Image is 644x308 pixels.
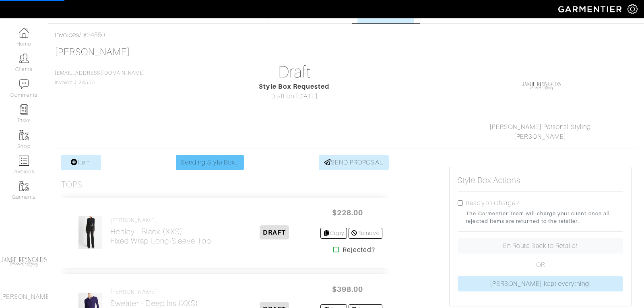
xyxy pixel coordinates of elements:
a: [PERSON_NAME] kept everything! [458,276,623,291]
img: clients-icon-6bae9207a08558b7cb47a8932f037763ab4055f8c8b6bfacd5dc20c3e0201464.png [19,53,29,63]
a: [PERSON_NAME] Henley - Black (XXS)Fixed Wrap Long-Sleeve Top [110,217,211,246]
img: gear-icon-white-bd11855cb880d31180b6d7d6211b90ccbf57a29d726f0c71d8c61bd08dd39cc2.png [627,4,638,14]
a: Invoices [55,31,79,39]
a: [PERSON_NAME] [514,133,566,140]
small: The Garmentier Team will charge your client once all rejected items are returned to the retailer. [466,210,623,225]
h1: Draft [203,62,386,82]
a: Remove [349,228,382,239]
label: Ready to Charge? [466,198,519,208]
a: [PERSON_NAME] [55,47,130,57]
span: $398.00 [324,281,372,298]
a: [PERSON_NAME] Personal Styling [489,123,591,131]
img: orders-icon-0abe47150d42831381b5fb84f609e132dff9fe21cb692f30cb5eec754e2cba89.png [19,156,29,166]
img: garments-icon-b7da505a4dc4fd61783c78ac3ca0ef83fa9d6f193b1c9dc38574b1d14d53ca28.png [19,181,29,191]
span: DRAFT [260,225,289,239]
div: Style Box Requested [203,82,386,92]
span: Invoice # 24550 [55,70,145,85]
img: garments-icon-b7da505a4dc4fd61783c78ac3ca0ef83fa9d6f193b1c9dc38574b1d14d53ca28.png [19,130,29,140]
img: comment-icon-a0a6a9ef722e966f86d9cbdc48e553b5cf19dbc54f86b18d962a5391bc8f6eb6.png [19,79,29,89]
a: SEND PROPOSAL [319,155,389,170]
div: Draft on [DATE] [203,92,386,101]
a: [EMAIL_ADDRESS][DOMAIN_NAME] [55,70,145,76]
a: Sending Style Box... [176,155,244,170]
span: $228.00 [324,204,372,221]
h3: Tops [61,180,83,190]
h5: Style Box Actions [458,175,520,185]
a: En Route Back to Retailer [458,238,623,254]
div: / #24550 [55,30,638,40]
p: - OR - [458,260,623,270]
h4: [PERSON_NAME] [110,289,229,296]
img: garmentier-logo-header-white-b43fb05a5012e4ada735d5af1a66efaba907eab6374d6393d1fbf88cb4ef424d.png [554,2,627,16]
a: Copy [320,228,347,239]
strong: Rejected? [343,245,375,255]
img: Laf3uQ8GxXCUCpUxMBPvKvLn.png [521,66,561,106]
h2: Henley - Black (XXS) Fixed Wrap Long-Sleeve Top [110,227,211,246]
a: Item [61,155,101,170]
img: BU9oMzKfCvPqWvoz4REDBRFi [78,216,103,250]
img: reminder-icon-8004d30b9f0a5d33ae49ab947aed9ed385cf756f9e5892f1edd6e32f2345188e.png [19,104,29,114]
h4: [PERSON_NAME] [110,217,211,224]
img: dashboard-icon-dbcd8f5a0b271acd01030246c82b418ddd0df26cd7fceb0bd07c9910d44c42f6.png [19,28,29,38]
